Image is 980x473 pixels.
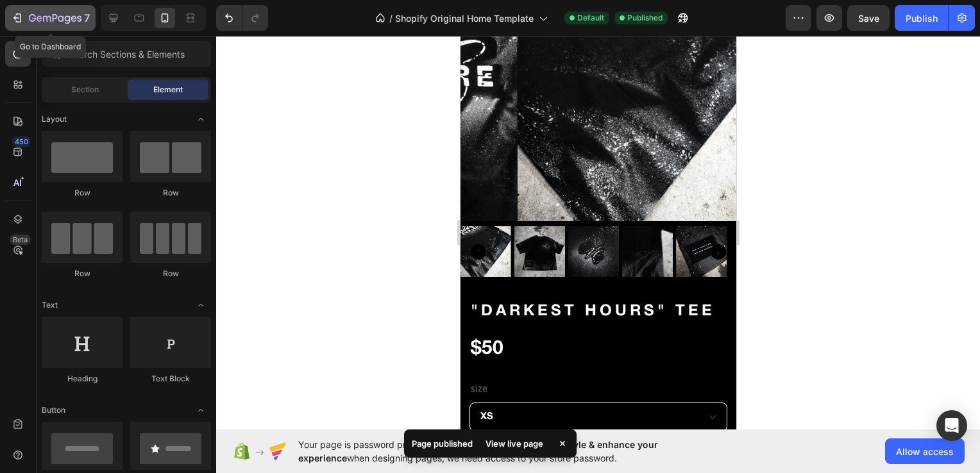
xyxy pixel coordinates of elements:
input: Search Sections & Elements [42,41,211,67]
span: Element [153,84,183,95]
button: Allow access [885,438,965,464]
span: Button [42,404,65,416]
span: Toggle open [190,109,211,129]
div: View live page [478,435,551,452]
span: Default [577,12,604,24]
span: Toggle open [190,295,211,315]
div: Open Intercom Messenger [936,410,967,441]
div: Row [42,268,122,279]
span: / [389,12,393,25]
span: Your page is password protected. To when designing pages, we need access to your store password. [298,438,708,465]
div: Beta [10,235,31,245]
button: 7 [5,5,96,31]
div: 450 [12,137,31,147]
span: Published [627,12,663,24]
p: 7 [84,10,90,26]
button: Publish [895,5,949,31]
div: Heading [42,373,122,385]
span: Section [71,84,99,95]
div: Row [42,187,122,199]
span: Allow access [896,445,954,458]
p: Page published [412,437,473,450]
span: Text [42,299,58,311]
div: Row [130,268,211,279]
span: Toggle open [190,400,211,420]
button: Save [847,5,890,31]
iframe: Design area [460,36,736,429]
span: Shopify Original Home Template [395,12,534,25]
span: Layout [42,113,67,125]
div: Publish [906,12,938,25]
div: Row [130,187,211,199]
span: Save [858,13,879,24]
div: Undo/Redo [216,5,268,31]
div: Text Block [130,373,211,385]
